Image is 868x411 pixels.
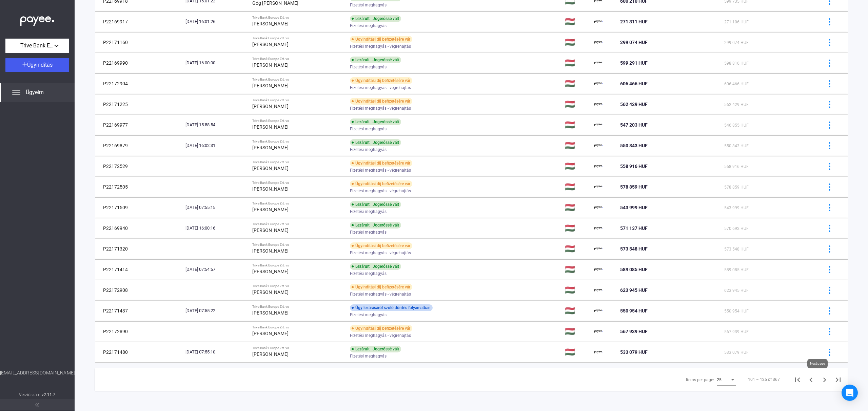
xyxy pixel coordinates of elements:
td: P22169879 [95,135,183,156]
span: 299 074 HUF [620,40,648,45]
button: more-blue [822,138,836,153]
span: 271 311 HUF [620,19,648,24]
button: more-blue [822,118,836,132]
div: [DATE] 15:58:54 [185,122,247,128]
td: 🇭🇺 [562,32,592,52]
span: 533 079 HUF [620,349,648,355]
div: Ügyindítási díj befizetésére vár [350,180,412,187]
td: P22171225 [95,94,183,114]
td: 🇭🇺 [562,301,592,321]
div: Ügyindítási díj befizetésére vár [350,77,412,84]
td: 🇭🇺 [562,94,592,114]
img: payee-logo [594,224,603,232]
div: Trive Bank Europe Zrt. vs [252,16,344,20]
img: payee-logo [594,265,603,274]
span: 589 085 HUF [724,267,749,272]
td: P22169917 [95,12,183,32]
button: more-blue [822,242,836,256]
div: Lezárult | Jogerőssé vált [350,15,401,22]
img: payee-logo [594,18,603,26]
button: more-blue [822,56,836,70]
div: Next page [807,359,828,368]
td: 🇭🇺 [562,197,592,218]
span: Fizetési meghagyás [350,146,387,154]
span: 299 074 HUF [724,40,749,45]
strong: [PERSON_NAME] [252,62,289,68]
strong: Góg [PERSON_NAME] [252,0,298,6]
td: 🇭🇺 [562,321,592,342]
div: Trive Bank Europe Zrt. vs [252,36,344,40]
img: more-blue [826,39,833,46]
div: Ügyindítási díj befizetésére vár [350,160,412,167]
strong: [PERSON_NAME] [252,21,289,26]
img: more-blue [826,163,833,170]
button: Last page [831,373,845,386]
button: more-blue [822,221,836,235]
td: P22172904 [95,73,183,94]
img: more-blue [826,183,833,191]
span: Fizetési meghagyás [350,352,387,360]
img: payee-logo [594,286,603,294]
div: Lezárult | Jogerőssé vált [350,263,401,270]
span: 573 548 HUF [620,246,648,252]
img: list.svg [12,88,20,96]
img: payee-logo [594,183,603,191]
div: Ügy lezárásáról szóló döntés folyamatban [350,304,433,311]
button: Previous page [804,373,818,386]
span: Fizetési meghagyás [350,269,387,278]
span: Fizetési meghagyás - végrehajtás [350,187,411,195]
div: 101 – 125 of 367 [748,375,780,384]
span: Fizetési meghagyás [350,63,387,71]
span: 598 816 HUF [724,61,749,66]
td: 🇭🇺 [562,156,592,176]
span: 543 999 HUF [724,205,749,210]
img: more-blue [826,349,833,356]
strong: [PERSON_NAME] [252,145,289,150]
td: P22172890 [95,321,183,342]
div: Trive Bank Europe Zrt. vs [252,181,344,185]
strong: [PERSON_NAME] [252,289,289,295]
img: more-blue [826,287,833,294]
div: Ügyindítási díj befizetésére vár [350,36,412,43]
strong: [PERSON_NAME] [252,331,289,336]
strong: [PERSON_NAME] [252,104,289,109]
button: more-blue [822,200,836,215]
span: Trive Bank Europe Zrt. [20,42,54,50]
span: Fizetési meghagyás - végrehajtás [350,331,411,340]
div: [DATE] 07:55:22 [185,307,247,314]
img: payee-logo [594,307,603,315]
td: P22172529 [95,156,183,176]
span: 623 945 HUF [620,287,648,293]
span: Fizetési meghagyás - végrehajtás [350,290,411,298]
td: P22169990 [95,53,183,73]
img: payee-logo [594,100,603,108]
span: 567 939 HUF [724,329,749,334]
span: 550 954 HUF [724,309,749,313]
span: Fizetési meghagyás [350,311,387,319]
button: more-blue [822,159,836,173]
div: Ügyindítási díj befizetésére vár [350,242,412,249]
img: plus-white.svg [22,62,27,67]
div: Trive Bank Europe Zrt. vs [252,222,344,226]
td: P22172505 [95,177,183,197]
strong: [PERSON_NAME] [252,351,289,357]
div: Trive Bank Europe Zrt. vs [252,263,344,267]
img: payee-logo [594,142,603,150]
img: more-blue [826,307,833,315]
button: more-blue [822,304,836,318]
div: Trive Bank Europe Zrt. vs [252,284,344,288]
img: more-blue [826,122,833,129]
button: more-blue [822,77,836,91]
span: 558 916 HUF [724,164,749,169]
span: Fizetési meghagyás - végrehajtás [350,84,411,92]
td: P22171509 [95,197,183,218]
span: 547 203 HUF [620,122,648,128]
span: 546 855 HUF [724,123,749,128]
td: 🇭🇺 [562,218,592,238]
strong: [PERSON_NAME] [252,248,289,254]
div: Trive Bank Europe Zrt. vs [252,160,344,164]
img: more-blue [826,245,833,253]
span: Fizetési meghagyás [350,1,387,9]
span: 550 954 HUF [620,308,648,313]
div: Ügyindítási díj befizetésére vár [350,325,412,332]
